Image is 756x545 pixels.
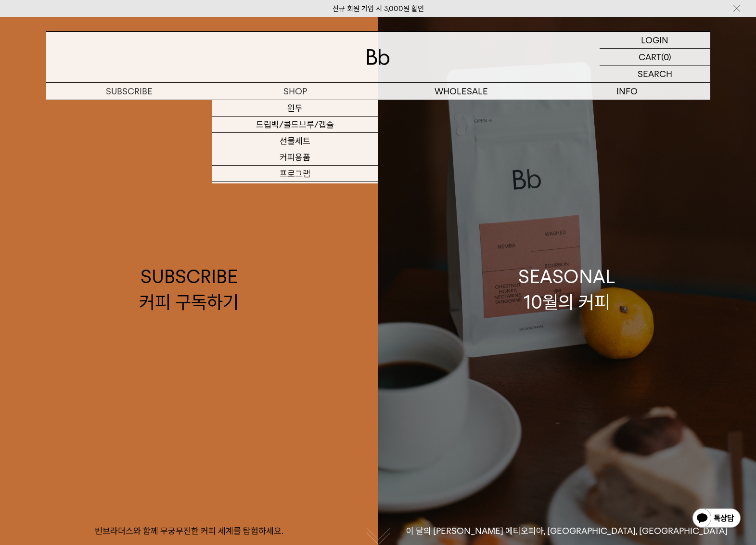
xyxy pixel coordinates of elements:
[639,49,661,65] p: CART
[333,4,424,13] a: 신규 회원 가입 시 3,000원 할인
[661,49,671,65] p: (0)
[544,83,710,100] p: INFO
[212,166,378,182] a: 프로그램
[692,507,742,531] img: 카카오톡 채널 1:1 채팅 버튼
[518,264,615,315] div: SEASONAL 10월의 커피
[212,149,378,166] a: 커피용품
[378,83,544,100] p: WHOLESALE
[212,83,378,100] a: SHOP
[638,65,672,82] p: SEARCH
[367,49,390,65] img: 로고
[600,32,710,49] a: LOGIN
[212,100,378,117] a: 원두
[139,264,239,315] div: SUBSCRIBE 커피 구독하기
[46,83,212,100] a: SUBSCRIBE
[212,133,378,149] a: 선물세트
[641,32,668,48] p: LOGIN
[600,49,710,65] a: CART (0)
[212,117,378,133] a: 드립백/콜드브루/캡슐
